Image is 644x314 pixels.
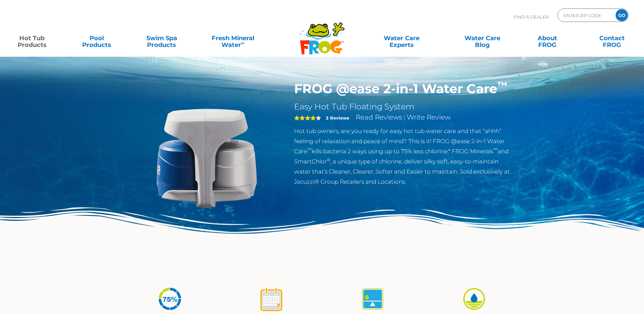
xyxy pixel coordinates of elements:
h2: Easy Hot Tub Floating System [294,102,515,112]
img: Frog Products Logo [296,14,348,55]
a: Fresh MineralWater∞ [201,31,264,45]
sup: ® [327,157,330,162]
p: Find A Dealer [514,8,549,25]
sup: ∞ [241,40,244,46]
a: AboutFROG [522,31,572,45]
span: 4 [294,115,316,121]
p: Hot tub owners, are you ready for easy hot tub water care and that “ahhh” feeling of relaxation a... [294,126,515,187]
img: icon-atease-shock-once [259,286,284,312]
a: Read Reviews [356,113,402,121]
a: Water CareExperts [361,31,443,45]
sup: ™ [497,79,507,91]
span: | [404,114,405,121]
a: Write Review [407,113,451,121]
sup: ™ [493,147,498,152]
img: icon-atease-easy-on [461,286,487,312]
strong: 3 Reviews [326,115,349,121]
a: PoolProducts [72,31,122,45]
input: GO [616,9,628,21]
h1: FROG @ease 2-in-1 Water Care [294,81,515,97]
img: @ease-2-in-1-Holder-v2.png [129,81,284,236]
a: Water CareBlog [457,31,507,45]
a: Swim SpaProducts [137,31,187,45]
sup: ™ [307,147,312,152]
img: icon-atease-self-regulates [360,286,385,312]
a: Hot TubProducts [7,31,57,45]
a: ContactFROG [587,31,637,45]
img: icon-atease-75percent-less [157,286,183,312]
